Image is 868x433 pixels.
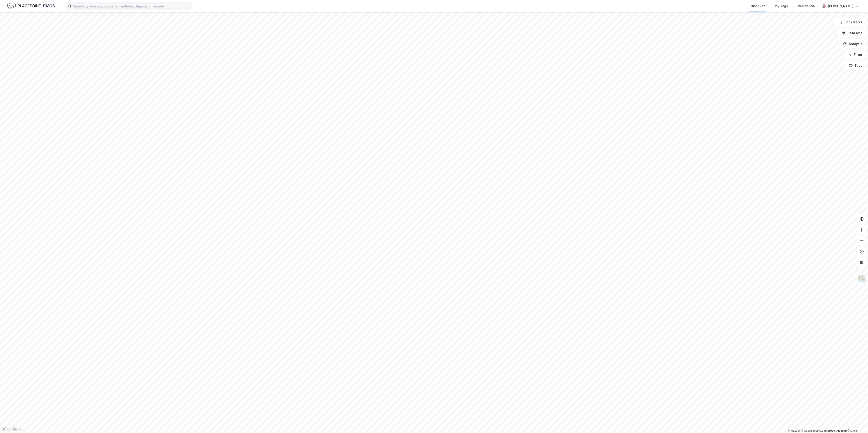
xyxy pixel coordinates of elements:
button: Bookmarks [835,18,866,27]
button: Filter [844,50,866,59]
div: Residential [798,3,816,9]
iframe: Chat Widget [845,411,868,433]
input: Search by address, cadastre, landlords, tenants or people [71,3,192,10]
a: OpenStreetMap [801,429,823,432]
div: [PERSON_NAME] [828,3,854,9]
button: Datasets [838,29,866,38]
button: Analysis [839,39,866,48]
a: Mapbox homepage [1,426,21,432]
button: Tags [845,61,866,70]
a: Mapbox [788,429,800,432]
div: Discover [751,3,765,9]
a: Improve this map [824,429,847,432]
div: My Tags [775,3,788,9]
img: Z [857,274,866,283]
img: logo.f888ab2527a4732fd821a326f86c7f29.svg [7,2,55,10]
